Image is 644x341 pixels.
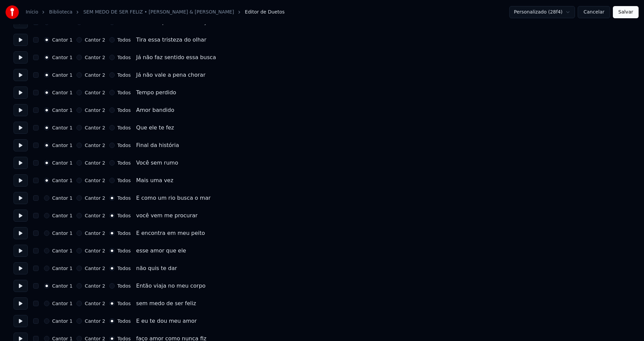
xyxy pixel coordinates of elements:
[85,20,105,25] label: Cantor 2
[52,38,72,42] label: Cantor 1
[52,125,72,130] label: Cantor 1
[136,247,186,255] div: esse amor que ele
[85,143,105,148] label: Cantor 2
[85,336,105,341] label: Cantor 2
[52,108,72,113] label: Cantor 1
[613,6,639,18] button: Salvar
[85,248,105,253] label: Cantor 2
[52,266,72,271] label: Cantor 1
[117,231,131,236] label: Todos
[117,178,131,183] label: Todos
[117,125,131,130] label: Todos
[52,90,72,95] label: Cantor 1
[117,284,131,288] label: Todos
[52,143,72,148] label: Cantor 1
[136,71,205,79] div: Já não vale a pena chorar
[117,248,131,253] label: Todos
[117,336,131,341] label: Todos
[136,317,197,325] div: E eu te dou meu amor
[52,231,72,236] label: Cantor 1
[117,38,131,42] label: Todos
[578,6,610,18] button: Cancelar
[85,301,105,306] label: Cantor 2
[52,73,72,77] label: Cantor 1
[85,125,105,130] label: Cantor 2
[136,106,174,114] div: Amor bandido
[52,336,72,341] label: Cantor 1
[117,266,131,271] label: Todos
[117,161,131,165] label: Todos
[136,212,198,220] div: você vem me procurar
[136,36,206,44] div: Tira essa tristeza do olhar
[136,53,216,62] div: Já não faz sentido essa busca
[26,9,38,16] a: Início
[83,9,234,16] a: SEM MEDO DE SER FELIZ • [PERSON_NAME] & [PERSON_NAME]
[5,5,19,19] img: youka
[52,301,72,306] label: Cantor 1
[85,178,105,183] label: Cantor 2
[85,266,105,271] label: Cantor 2
[52,284,72,288] label: Cantor 1
[136,229,205,237] div: E encontra em meu peito
[52,319,72,323] label: Cantor 1
[136,141,179,149] div: Final da história
[117,301,131,306] label: Todos
[52,213,72,218] label: Cantor 1
[85,108,105,113] label: Cantor 2
[52,248,72,253] label: Cantor 1
[136,194,210,202] div: E como um rio busca o mar
[52,161,72,165] label: Cantor 1
[117,20,131,25] label: Todos
[85,213,105,218] label: Cantor 2
[52,178,72,183] label: Cantor 1
[52,196,72,200] label: Cantor 1
[117,319,131,323] label: Todos
[136,159,178,167] div: Você sem rumo
[85,90,105,95] label: Cantor 2
[117,143,131,148] label: Todos
[136,264,177,272] div: não quis te dar
[52,55,72,60] label: Cantor 1
[117,73,131,77] label: Todos
[117,108,131,113] label: Todos
[52,20,72,25] label: Cantor 1
[136,176,173,185] div: Mais uma vez
[85,161,105,165] label: Cantor 2
[85,55,105,60] label: Cantor 2
[136,282,205,290] div: Então viaja no meu corpo
[85,284,105,288] label: Cantor 2
[245,9,285,16] span: Editor de Duetos
[85,73,105,77] label: Cantor 2
[136,89,176,97] div: Tempo perdido
[49,9,72,16] a: Biblioteca
[117,55,131,60] label: Todos
[85,319,105,323] label: Cantor 2
[136,124,174,132] div: Que ele te fez
[117,196,131,200] label: Todos
[117,90,131,95] label: Todos
[117,213,131,218] label: Todos
[85,231,105,236] label: Cantor 2
[85,196,105,200] label: Cantor 2
[26,9,285,16] nav: breadcrumb
[85,38,105,42] label: Cantor 2
[136,299,196,308] div: sem medo de ser feliz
